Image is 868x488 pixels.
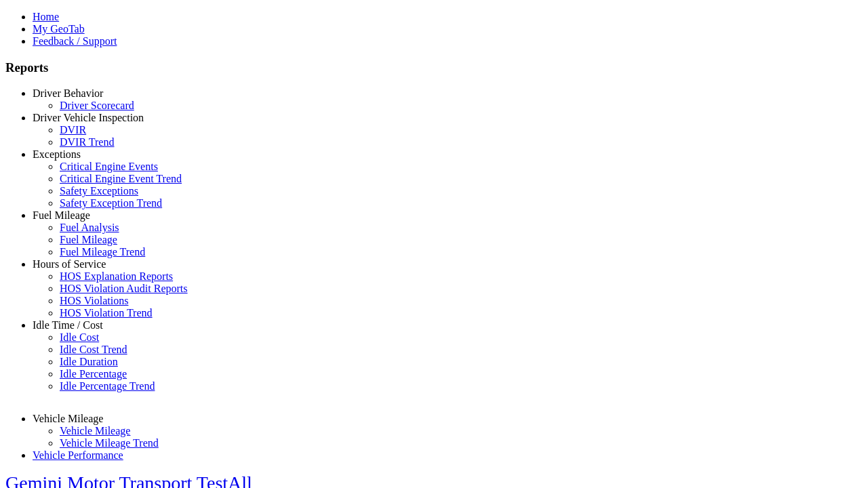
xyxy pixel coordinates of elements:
a: Hours of Service [33,258,106,270]
h3: Reports [5,60,863,75]
a: Vehicle Performance [33,449,123,461]
a: HOS Violation Audit Reports [60,283,188,294]
a: Idle Cost [60,331,99,343]
a: Fuel Mileage [60,234,117,245]
a: HOS Explanation Reports [60,270,173,282]
a: Safety Exception Trend [60,197,162,209]
a: Fuel Analysis [60,222,119,233]
a: Driver Scorecard [60,100,134,111]
a: Home [33,11,59,22]
a: Critical Engine Event Trend [60,173,182,184]
a: Idle Percentage [60,368,127,380]
a: Feedback / Support [33,35,117,47]
a: Fuel Mileage Trend [60,246,145,258]
a: Idle Duration [60,356,118,367]
a: HOS Violations [60,295,128,306]
a: HOS Violation Trend [60,307,153,319]
a: DVIR Trend [60,136,114,148]
a: My GeoTab [33,23,85,35]
a: Idle Cost Trend [60,344,127,355]
a: Fuel Mileage [33,209,90,221]
a: Safety Exceptions [60,185,138,197]
a: Idle Percentage Trend [60,380,155,392]
a: Vehicle Mileage Trend [60,437,159,449]
a: Driver Behavior [33,87,103,99]
a: Idle Time / Cost [33,319,103,331]
a: Critical Engine Events [60,161,158,172]
a: Vehicle Mileage [60,425,130,436]
a: Driver Vehicle Inspection [33,112,144,123]
a: Vehicle Mileage [33,413,103,424]
a: DVIR [60,124,86,136]
a: Exceptions [33,148,81,160]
